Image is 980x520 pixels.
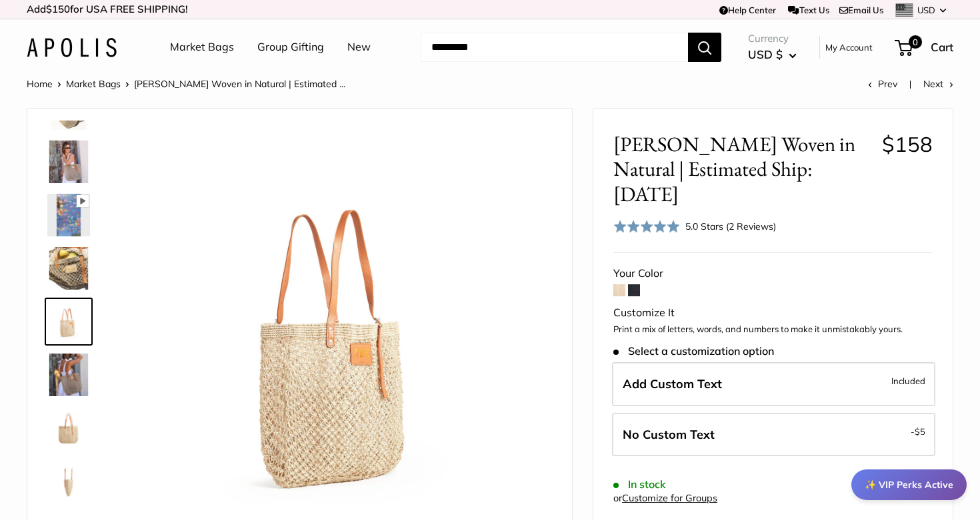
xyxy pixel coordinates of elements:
img: Mercado Woven in Natural | Estimated Ship: Oct. 19th [47,194,90,236]
div: Customize It [613,303,933,323]
div: 5.0 Stars (2 Reviews) [613,216,776,236]
img: Mercado Woven in Natural | Estimated Ship: Oct. 19th [47,460,90,503]
span: $158 [882,131,933,157]
a: Home [27,78,53,90]
input: Search... [421,33,688,62]
img: Mercado Woven in Natural | Estimated Ship: Oct. 19th [47,407,90,449]
span: [PERSON_NAME] Woven in Natural | Estimated Ship: [DATE] [613,132,872,206]
a: Mercado Woven in Natural | Estimated Ship: Oct. 19th [45,404,93,452]
a: Help Center [719,5,776,15]
a: Mercado Woven in Natural | Estimated Ship: Oct. 19th [45,298,93,346]
span: Cart [931,40,953,54]
img: Apolis [27,38,117,57]
span: Currency [748,29,797,48]
span: USD [917,5,935,15]
label: Leave Blank [612,413,935,457]
a: My Account [825,39,873,55]
div: 5.0 Stars (2 Reviews) [685,219,776,234]
p: Print a mix of letters, words, and numbers to make it unmistakably yours. [613,323,933,336]
a: Customize for Groups [622,492,717,504]
a: Mercado Woven in Natural | Estimated Ship: Oct. 19th [45,191,93,239]
a: Prev [868,78,897,90]
span: USD $ [748,47,783,61]
span: No Custom Text [623,427,715,442]
img: Mercado Woven in Natural | Estimated Ship: Oct. 19th [47,247,90,290]
a: Market Bags [170,37,234,57]
div: ✨ VIP Perks Active [851,469,967,500]
a: Group Gifting [257,37,324,57]
span: $5 [915,426,925,437]
a: Next [923,78,953,90]
a: Mercado Woven in Natural | Estimated Ship: Oct. 19th [45,138,93,186]
span: $150 [46,3,70,15]
span: [PERSON_NAME] Woven in Natural | Estimated ... [134,78,345,90]
a: Text Us [788,5,829,15]
label: Add Custom Text [612,362,935,406]
a: 0 Cart [896,37,953,58]
span: 0 [909,35,922,49]
span: Add Custom Text [623,376,722,391]
button: USD $ [748,44,797,65]
nav: Breadcrumb [27,75,345,93]
div: or [613,489,717,507]
span: Select a customization option [613,345,774,358]
a: Mercado Woven in Natural | Estimated Ship: Oct. 19th [45,351,93,399]
img: Mercado Woven in Natural | Estimated Ship: Oct. 19th [47,140,90,183]
a: Market Bags [66,78,121,90]
a: Mercado Woven in Natural | Estimated Ship: Oct. 19th [45,244,93,292]
div: Your Color [613,264,933,284]
a: Email Us [839,5,883,15]
span: - [911,423,925,439]
span: Included [891,373,925,389]
a: New [347,37,371,57]
button: Search [688,33,721,62]
a: Mercado Woven in Natural | Estimated Ship: Oct. 19th [45,457,93,505]
img: Mercado Woven in Natural | Estimated Ship: Oct. 19th [47,300,90,343]
img: Mercado Woven in Natural | Estimated Ship: Oct. 19th [47,354,90,396]
span: In stock [613,478,666,491]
